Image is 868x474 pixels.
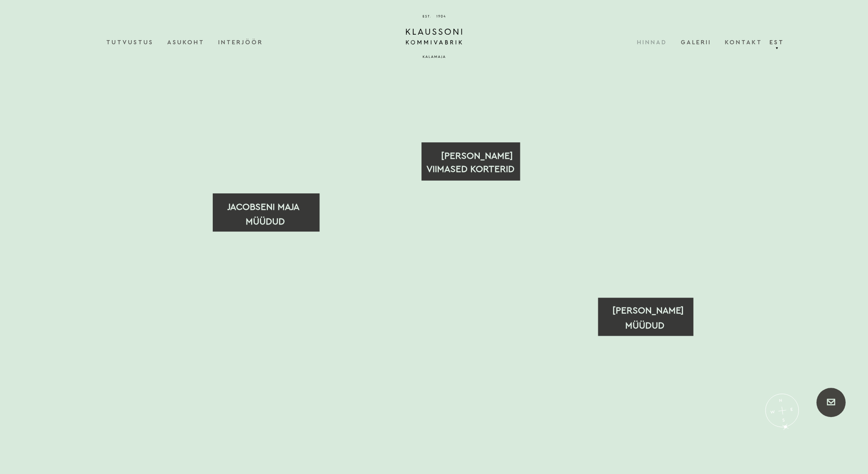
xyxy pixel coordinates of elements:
[426,165,514,174] text: VIIMASED KORTERID
[218,28,277,56] a: Interjöör
[106,28,167,56] a: Tutvustus
[167,28,218,56] a: Asukoht
[441,151,513,161] text: [PERSON_NAME]
[768,28,786,56] a: Est
[681,28,725,56] a: Galerii
[227,203,300,212] text: JACOBSENI MAJA
[637,28,681,56] a: Hinnad
[725,28,762,56] a: Kontakt
[246,217,285,227] text: MÜÜDUD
